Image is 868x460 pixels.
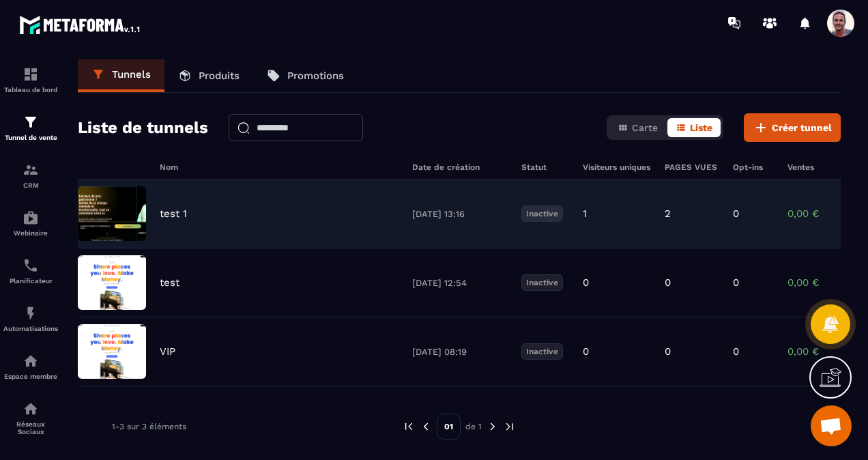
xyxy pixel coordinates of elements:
img: image [78,255,146,310]
p: 2 [665,207,671,220]
p: Inactive [521,343,563,360]
a: schedulerschedulerPlanificateur [3,247,58,295]
p: Tunnel de vente [3,134,58,141]
img: automations [23,353,39,369]
h6: Opt-ins [733,162,774,172]
p: de 1 [465,421,482,432]
a: formationformationCRM [3,152,58,199]
p: test [160,276,179,289]
img: formation [23,114,39,130]
p: 0,00 € [787,345,856,358]
p: CRM [3,182,58,189]
p: 0 [733,207,739,220]
h6: PAGES VUES [665,162,719,172]
p: Planificateur [3,277,58,285]
img: next [504,420,516,433]
img: next [487,420,499,433]
a: Tunnels [78,59,164,92]
p: 0,00 € [787,207,856,220]
h6: Nom [160,162,399,172]
p: 1 [583,207,587,220]
img: logo [19,12,142,37]
p: 0 [583,276,589,289]
p: 0 [665,345,671,358]
p: Webinaire [3,229,58,237]
img: scheduler [23,257,39,274]
p: [DATE] 13:16 [412,209,508,219]
a: formationformationTunnel de vente [3,104,58,152]
p: VIP [160,345,175,358]
h6: Ventes [787,162,856,172]
h2: Liste de tunnels [78,114,208,141]
a: social-networksocial-networkRéseaux Sociaux [3,390,58,446]
p: Promotions [287,70,344,82]
p: [DATE] 12:54 [412,278,508,288]
p: test 1 [160,207,187,220]
p: Tunnels [112,68,151,81]
button: Créer tunnel [744,113,841,142]
img: formation [23,66,39,83]
p: [DATE] 08:19 [412,347,508,357]
span: Liste [690,122,712,133]
p: 0 [583,345,589,358]
img: social-network [23,401,39,417]
p: Inactive [521,205,563,222]
p: Réseaux Sociaux [3,420,58,435]
p: 0 [733,345,739,358]
a: Ouvrir le chat [811,405,852,446]
p: 0 [665,276,671,289]
h6: Visiteurs uniques [583,162,651,172]
h6: Date de création [412,162,508,172]
img: automations [23,305,39,321]
img: formation [23,162,39,178]
button: Carte [609,118,666,137]
a: automationsautomationsAutomatisations [3,295,58,343]
p: Automatisations [3,325,58,332]
img: image [78,186,146,241]
img: prev [403,420,415,433]
a: Promotions [253,59,358,92]
a: automationsautomationsWebinaire [3,199,58,247]
span: Créer tunnel [772,121,832,134]
p: Tableau de bord [3,86,58,94]
p: 01 [437,414,461,440]
a: formationformationTableau de bord [3,56,58,104]
button: Liste [667,118,721,137]
h6: Statut [521,162,569,172]
p: 1-3 sur 3 éléments [112,422,186,431]
img: image [78,324,146,379]
p: 0 [733,276,739,289]
p: Produits [199,70,240,82]
a: Produits [164,59,253,92]
p: 0,00 € [787,276,856,289]
a: automationsautomationsEspace membre [3,343,58,390]
span: Carte [632,122,658,133]
p: Inactive [521,274,563,291]
img: automations [23,210,39,226]
p: Espace membre [3,373,58,380]
img: prev [420,420,432,433]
